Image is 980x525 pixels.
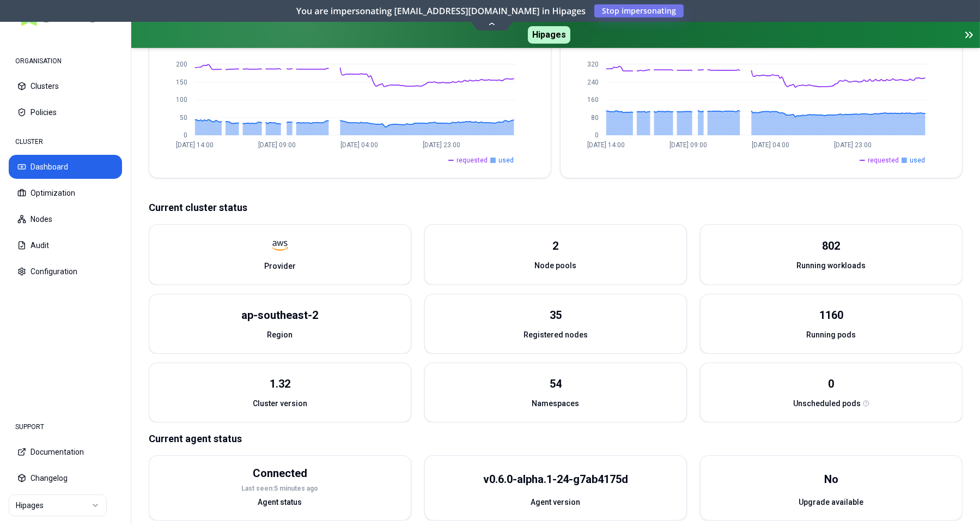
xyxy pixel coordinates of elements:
tspan: 320 [587,61,599,68]
div: 1.32 [270,376,290,391]
p: Current cluster status [149,200,963,215]
button: Configuration [9,260,122,283]
tspan: 200 [176,61,187,68]
div: ap-southeast-2 [242,307,319,323]
tspan: 150 [176,79,187,86]
tspan: 0 [595,131,599,139]
span: Agent version [531,497,581,508]
span: Node pools [535,260,577,271]
div: 35 [550,307,562,323]
div: 0 [829,376,835,391]
button: Policies [9,100,122,124]
div: 1160 [819,307,843,323]
tspan: [DATE] 04:00 [340,141,378,149]
div: ORGANISATION [9,50,122,72]
span: Provider [264,261,296,271]
div: 802 [823,238,841,254]
tspan: 100 [176,96,187,104]
tspan: 80 [591,114,599,122]
button: Audit [9,233,122,257]
div: 2 [553,238,559,254]
span: used [498,156,514,165]
button: Changelog [9,466,122,490]
span: requested [456,156,488,165]
tspan: [DATE] 14:00 [587,141,625,149]
div: CLUSTER [9,131,122,153]
tspan: 240 [587,79,599,86]
p: Current agent status [149,431,963,446]
button: Clusters [9,74,122,98]
tspan: 0 [184,131,187,139]
button: Optimization [9,181,122,205]
span: Upgrade available [799,497,864,508]
span: requested [868,156,899,165]
span: Namespaces [532,398,580,409]
span: Hipages [528,26,570,44]
img: aws [272,238,288,254]
div: v0.6.0-alpha.1-24-g7ab4175d [483,472,628,487]
span: Unscheduled pods [793,398,861,409]
div: 54 [550,376,562,391]
span: Running pods [807,329,856,340]
div: Last seen: 5 minutes ago [242,484,319,493]
tspan: 160 [587,96,599,104]
span: Registered nodes [524,329,588,340]
span: Agent status [258,497,302,508]
div: SUPPORT [9,416,122,438]
button: Dashboard [9,155,122,179]
tspan: [DATE] 14:00 [176,141,214,149]
tspan: [DATE] 23:00 [834,141,872,149]
tspan: [DATE] 04:00 [752,141,789,149]
tspan: [DATE] 09:00 [669,141,707,149]
div: Connected [253,466,307,481]
tspan: [DATE] 09:00 [258,141,296,149]
span: Region [267,329,293,340]
div: No [824,472,838,487]
button: Nodes [9,207,122,231]
span: used [910,156,925,165]
span: Running workloads [797,260,866,271]
button: Documentation [9,440,122,464]
span: Cluster version [253,398,307,409]
tspan: [DATE] 23:00 [423,141,460,149]
tspan: 50 [180,114,187,122]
